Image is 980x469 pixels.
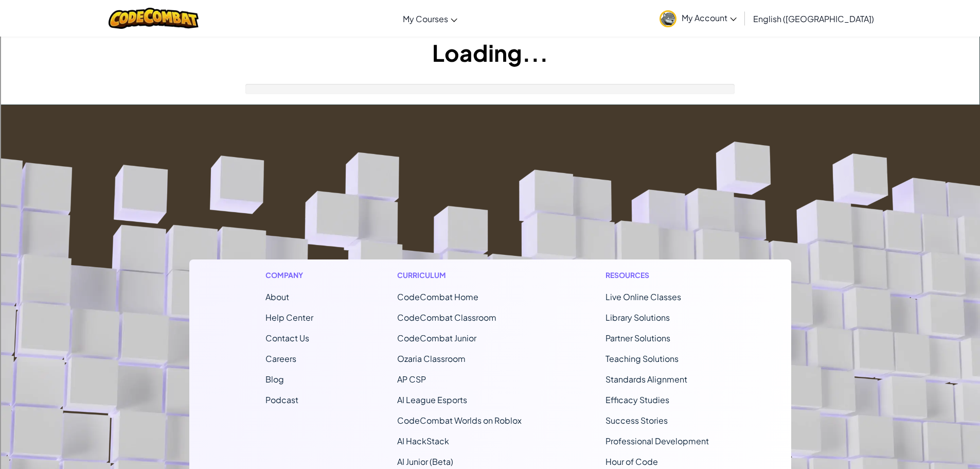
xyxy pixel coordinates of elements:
[753,13,874,24] span: English ([GEOGRAPHIC_DATA])
[660,10,676,27] img: avatar
[398,5,462,32] a: My Courses
[403,13,448,24] span: My Courses
[682,12,737,23] span: My Account
[748,5,879,32] a: English ([GEOGRAPHIC_DATA])
[109,8,199,29] img: CodeCombat logo
[654,2,742,34] a: My Account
